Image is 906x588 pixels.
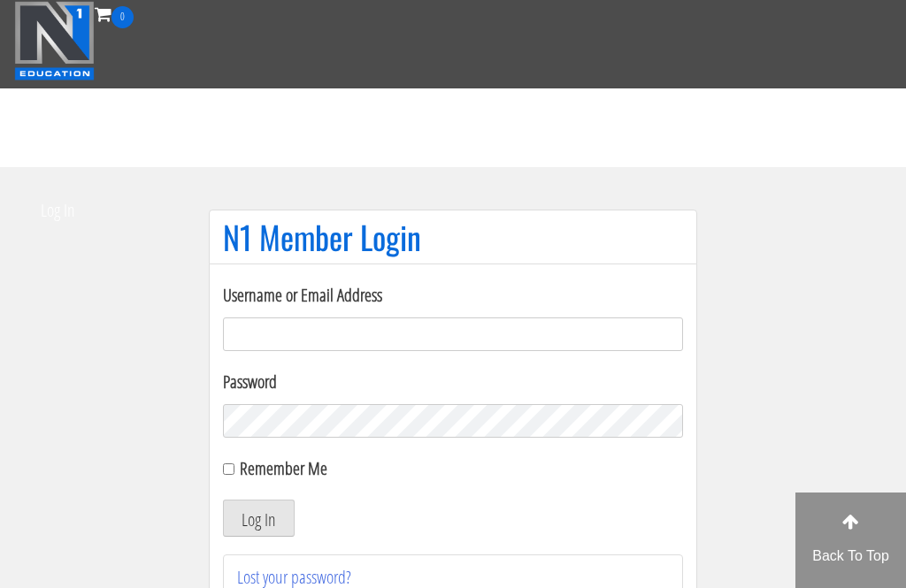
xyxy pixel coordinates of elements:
[81,80,169,167] a: Course List
[169,80,232,167] a: Events
[795,546,906,567] p: Back To Top
[111,6,134,28] span: 0
[223,282,683,309] label: Username or Email Address
[223,369,683,395] label: Password
[338,80,406,167] a: Contact
[14,1,95,80] img: n1-education
[27,167,88,254] a: Log In
[223,219,683,255] h1: N1 Member Login
[240,456,327,480] label: Remember Me
[95,2,134,26] a: 0
[27,80,81,167] a: Certs
[484,80,582,167] a: Testimonials
[406,80,484,167] a: Why N1?
[582,80,703,167] a: Trainer Directory
[232,80,338,167] a: FREE Course
[223,500,295,537] button: Log In
[703,80,839,167] a: Terms & Conditions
